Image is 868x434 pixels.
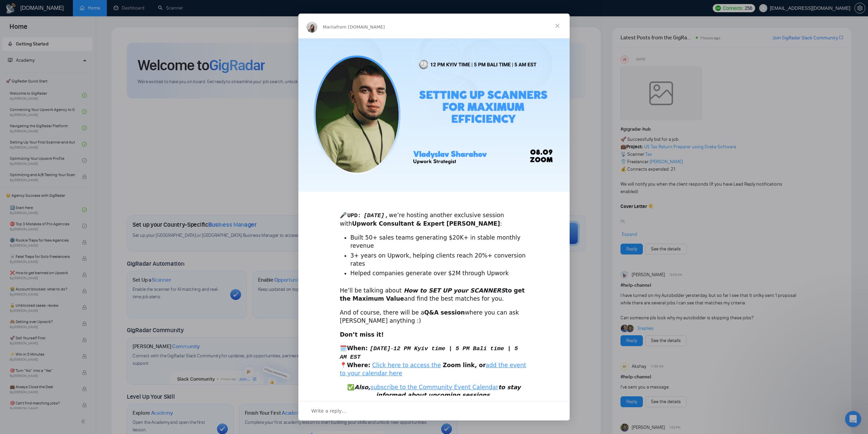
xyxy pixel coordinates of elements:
i: Also, to stay informed about upcoming sessions. [354,384,520,399]
b: Q&A session [424,309,465,316]
b: Where: [347,362,370,369]
span: Write a reply… [311,407,347,415]
div: He’ll be talking about and find the best matches for you. [340,287,528,303]
div: 🎤 we’re hosting another exclusive session with : [340,203,528,228]
div: 🗓️ - 📍 [340,344,528,377]
code: , [385,212,389,219]
img: Profile image for Mariia [307,22,317,33]
a: Click here to access the [372,362,441,369]
div: And of course, there will be a where you can ask [PERSON_NAME] anything :) [340,309,528,325]
div: ✅ [340,383,528,400]
b: Don’t miss it! [340,331,384,338]
b: Zoom link, or [443,362,486,369]
b: When: [347,345,368,352]
i: How to SET UP your SCANNERS [404,287,505,294]
code: [DATE] [363,212,384,219]
a: add the event to your calendar here [340,362,526,377]
a: subscribe to the Community Event Calendar [371,384,498,391]
li: 3+ years on Upwork, helping clients reach 20%+ conversion rates [350,252,528,268]
span: Close [545,14,570,38]
li: Helped companies generate over $2M through Upwork [350,269,528,278]
code: 12 PM Kyiv time | 5 PM Bali time | 5 AM EST [340,345,518,361]
span: Mariia [323,24,336,30]
code: UPD: [347,212,361,219]
b: Upwork Consultant & Expert [PERSON_NAME] [352,220,500,227]
li: Built 50+ sales teams generating $20K+ in stable monthly revenue [350,234,528,250]
div: Open conversation and reply [298,401,570,420]
code: [DATE] [370,345,391,352]
span: from [DOMAIN_NAME] [336,24,385,30]
b: to get the Maximum Value [340,287,525,302]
